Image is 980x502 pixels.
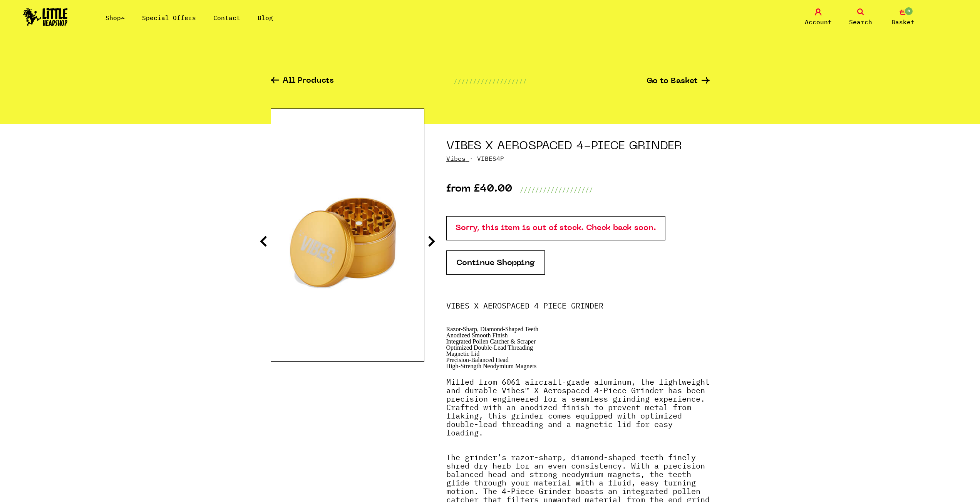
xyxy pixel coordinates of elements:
h1: VIBES X AEROSPACED 4-PIECE GRINDER [446,139,710,154]
strong: High-Strength Neodymium Magnets [446,363,537,369]
a: 0 Basket [884,8,922,27]
a: Vibes [446,155,466,162]
p: /////////////////// [454,77,527,86]
a: All Products [271,77,334,86]
span: Basket [891,17,915,27]
strong: Milled from 6061 aircraft-grade aluminum, the lightweight and durable Vibes™ X Aerospaced 4-Piece... [446,377,710,438]
a: Search [841,8,880,27]
a: Blog [258,14,273,22]
strong: Optimized Double-Lead Threading [446,344,533,351]
a: Continue Shopping [446,250,545,275]
a: Shop [106,14,125,22]
a: Contact [213,14,240,22]
strong: VIBES X AEROSPACED 4-PIECE GRINDER [446,300,603,311]
strong: Precision-Balanced Head [446,357,509,363]
a: Go to Basket [647,77,710,85]
p: · VIBES4P [446,154,710,163]
strong: Anodized Smooth Finish [446,332,508,339]
span: 0 [904,7,913,16]
p: Sorry, this item is out of stock. Check back soon. [446,216,665,240]
strong: Integrated Pollen Catcher & Scraper [446,338,536,345]
strong: Magnetic Lid [446,350,480,357]
img: VIBES X AEROSPACED 4-PIECE GRINDER image 4 [271,140,424,330]
span: Search [849,17,872,27]
span: Account [805,17,832,27]
img: Little Head Shop Logo [23,8,68,26]
p: from £40.00 [446,185,512,194]
p: /////////////////// [520,185,593,194]
strong: Razor-Sharp, Diamond-Shaped Teeth [446,326,539,332]
a: Special Offers [142,14,196,22]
